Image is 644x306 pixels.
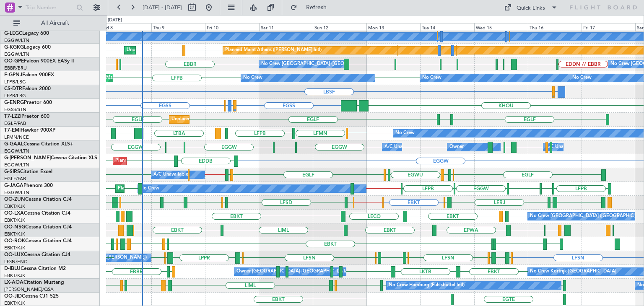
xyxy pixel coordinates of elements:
div: Thu 16 [528,23,582,31]
div: Wed 15 [474,23,528,31]
a: EGSS/STN [4,106,26,113]
div: A/C Unavailable [545,141,580,153]
span: LX-AOA [4,280,23,285]
a: G-[PERSON_NAME]Cessna Citation XLS [4,156,97,161]
a: EGGW/LTN [4,162,29,168]
button: Quick Links [500,1,562,14]
a: D-IBLUCessna Citation M2 [4,266,66,271]
div: Mon 13 [366,23,420,31]
a: OO-LXACessna Citation CJ4 [4,211,70,216]
a: G-ENRGPraetor 600 [4,100,52,105]
a: EGLF/FAB [4,120,26,127]
a: EGGW/LTN [4,148,29,154]
span: [DATE] - [DATE] [143,4,182,11]
a: EGGW/LTN [4,37,29,44]
div: No Crew Hamburg (Fuhlsbuttel Intl) [389,279,465,292]
div: Planned Maint [GEOGRAPHIC_DATA] ([GEOGRAPHIC_DATA]) [115,155,247,167]
div: Quick Links [517,4,545,13]
div: No Crew [572,72,592,84]
div: No Crew [395,127,415,140]
div: Planned Maint Athens ([PERSON_NAME] Intl) [225,44,322,57]
div: No Crew Kortrijk-[GEOGRAPHIC_DATA] [530,265,616,278]
div: Sat 11 [259,23,313,31]
span: OO-ROK [4,239,25,244]
span: G-LEGC [4,31,22,36]
a: F-GPNJFalcon 900EX [4,73,54,78]
div: Thu 9 [151,23,205,31]
a: LX-AOACitation Mustang [4,280,64,285]
a: OO-GPEFalcon 900EX EASy II [4,59,74,64]
span: OO-JID [4,294,22,299]
span: OO-GPE [4,59,24,64]
div: Unplanned Maint [GEOGRAPHIC_DATA] (Ataturk) [127,44,232,57]
div: No Crew [GEOGRAPHIC_DATA] ([GEOGRAPHIC_DATA] National) [261,58,402,70]
input: Trip Number [26,1,74,14]
a: G-SIRSCitation Excel [4,169,52,174]
span: G-GAAL [4,142,23,147]
span: F-GPNJ [4,73,22,78]
div: Owner [GEOGRAPHIC_DATA]-[GEOGRAPHIC_DATA] [236,265,350,278]
a: OO-JIDCessna CJ1 525 [4,294,59,299]
div: Wed 8 [98,23,151,31]
a: OO-NSGCessna Citation CJ4 [4,225,72,230]
div: No Crew [140,182,159,195]
a: EGLF/FAB [4,176,26,182]
a: LFPB/LBG [4,93,26,99]
span: Refresh [299,5,334,10]
div: A/C Unavailable [153,169,188,181]
span: D-IBLU [4,266,21,271]
button: All Aircraft [9,16,91,30]
span: G-JAGA [4,183,23,188]
a: OO-ZUNCessna Citation CJ4 [4,197,72,202]
span: T7-EMI [4,128,21,133]
div: [DATE] [108,17,122,24]
span: OO-NSG [4,225,25,230]
a: CS-DTRFalcon 2000 [4,86,51,91]
a: G-LEGCLegacy 600 [4,31,49,36]
div: Owner [449,141,464,153]
div: Sun 12 [313,23,366,31]
a: EGGW/LTN [4,189,29,196]
a: [PERSON_NAME]/QSA [4,286,54,293]
div: Fri 10 [205,23,259,31]
a: EGGW/LTN [4,51,29,57]
span: T7-LZZI [4,114,21,119]
a: G-KGKGLegacy 600 [4,45,51,50]
a: EBKT/KJK [4,217,25,223]
a: OO-ROKCessna Citation CJ4 [4,239,72,244]
a: EBKT/KJK [4,272,25,279]
span: CS-DTR [4,86,22,91]
span: OO-LUX [4,252,24,257]
button: Refresh [286,1,337,14]
a: EBKT/KJK [4,245,25,251]
span: G-KGKG [4,45,24,50]
a: LFSN/ENC [4,259,27,265]
span: G-ENRG [4,100,24,105]
span: OO-LXA [4,211,24,216]
div: Planned Maint [GEOGRAPHIC_DATA] ([GEOGRAPHIC_DATA]) [118,182,250,195]
span: G-SIRS [4,169,20,174]
a: T7-EMIHawker 900XP [4,128,55,133]
span: G-[PERSON_NAME] [4,156,51,161]
a: G-GAALCessna Citation XLS+ [4,142,73,147]
a: OO-LUXCessna Citation CJ4 [4,252,70,257]
div: Tue 14 [420,23,474,31]
div: No Crew [422,72,441,84]
div: Fri 17 [582,23,635,31]
a: EBKT/KJK [4,203,25,210]
span: All Aircraft [22,20,88,26]
a: EBKT/KJK [4,231,25,237]
a: G-JAGAPhenom 300 [4,183,53,188]
a: EBBR/BRU [4,65,27,71]
span: OO-ZUN [4,197,25,202]
a: LFPB/LBG [4,79,26,85]
div: No Crew [243,72,262,84]
div: Unplanned Maint [GEOGRAPHIC_DATA] ([GEOGRAPHIC_DATA]) [171,113,309,126]
div: A/C Unavailable [384,141,419,153]
a: T7-LZZIPraetor 600 [4,114,49,119]
a: LFMN/NCE [4,134,29,140]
